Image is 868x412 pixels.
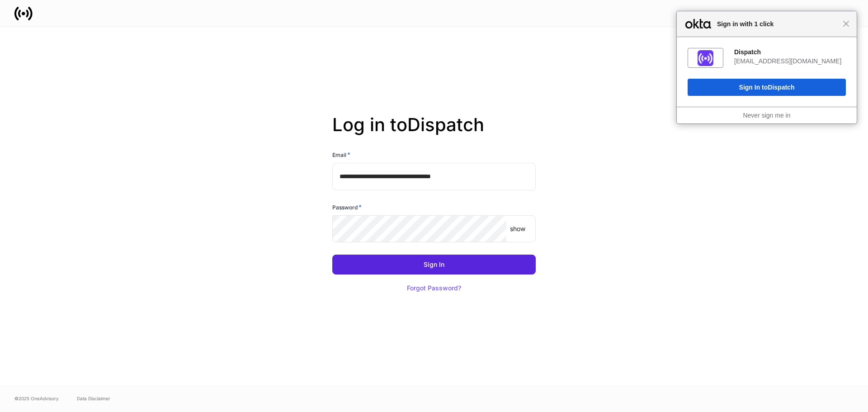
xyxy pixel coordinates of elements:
div: Sign In [424,261,444,268]
h6: Password [332,203,362,212]
h2: Log in to Dispatch [332,114,536,150]
p: show [510,224,525,233]
img: fs01jxrofoggULhDH358 [698,50,713,66]
span: Close [843,20,849,27]
h6: Email [332,150,350,159]
a: Never sign me in [743,112,790,119]
span: Dispatch [768,84,794,91]
div: Dispatch [734,48,846,56]
button: Sign In [332,255,536,275]
button: Sign In toDispatch [688,79,846,96]
span: © 2025 OneAdvisory [14,395,59,402]
span: Sign in with 1 click [712,19,843,29]
button: Forgot Password? [396,278,472,298]
div: Forgot Password? [407,285,461,291]
a: Data Disclaimer [77,395,110,402]
div: [EMAIL_ADDRESS][DOMAIN_NAME] [734,57,846,65]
